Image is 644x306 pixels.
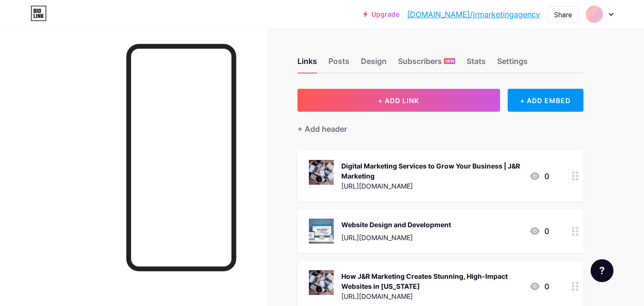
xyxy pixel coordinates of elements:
[497,55,528,73] div: Settings
[554,10,572,20] div: Share
[445,58,454,64] span: NEW
[361,55,387,73] div: Design
[328,55,349,73] div: Posts
[297,55,317,73] div: Links
[341,161,521,181] div: Digital Marketing Services to Grow Your Business | J&R Marketing
[341,181,521,191] div: [URL][DOMAIN_NAME]
[341,271,521,291] div: How J&R Marketing Creates Stunning, High-Impact Websites in [US_STATE]
[297,123,347,135] div: + Add header
[378,96,419,105] span: + ADD LINK
[341,220,451,230] div: Website Design and Development
[297,89,500,112] button: + ADD LINK
[341,291,521,301] div: [URL][DOMAIN_NAME]
[398,55,455,73] div: Subscribers
[508,89,583,112] div: + ADD EMBED
[407,9,540,20] a: [DOMAIN_NAME]/jrmarketingagency
[529,170,549,182] div: 0
[363,11,399,18] a: Upgrade
[309,270,334,295] img: How J&R Marketing Creates Stunning, High-Impact Websites in Rhode Island
[341,232,451,243] div: [URL][DOMAIN_NAME]
[467,55,486,73] div: Stats
[309,219,334,243] img: Website Design and Development
[529,281,549,292] div: 0
[529,225,549,237] div: 0
[309,160,334,185] img: Digital Marketing Services to Grow Your Business | J&R Marketing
